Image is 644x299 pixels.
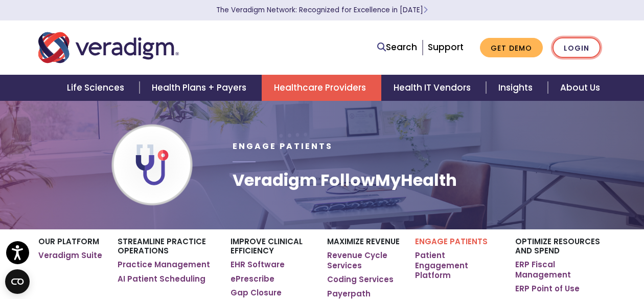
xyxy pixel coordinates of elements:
img: Veradigm logo [38,31,179,65]
a: Health IT Vendors [381,75,486,101]
span: Learn More [423,5,428,15]
a: The Veradigm Network: Recognized for Excellence in [DATE]Learn More [216,5,428,15]
a: About Us [548,75,612,101]
a: ERP Point of Use [515,284,580,294]
button: Open CMP widget [5,269,30,294]
a: Practice Management [118,260,210,270]
a: AI Patient Scheduling [118,274,205,284]
h1: Veradigm FollowMyHealth [233,170,457,190]
a: Get Demo [480,38,543,58]
a: Insights [486,75,548,101]
a: EHR Software [231,260,285,270]
a: Login [553,37,601,58]
a: Health Plans + Payers [140,75,262,101]
iframe: Drift Chat Widget [448,236,632,287]
span: Engage Patients [233,140,333,152]
a: ePrescribe [231,274,274,284]
a: Patient Engagement Platform [415,250,500,281]
a: Veradigm Suite [38,250,102,261]
a: Search [377,40,417,54]
a: Life Sciences [55,75,140,101]
a: Healthcare Providers [262,75,381,101]
a: Revenue Cycle Services [327,250,400,270]
a: Coding Services [327,274,394,285]
a: Support [428,41,464,53]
